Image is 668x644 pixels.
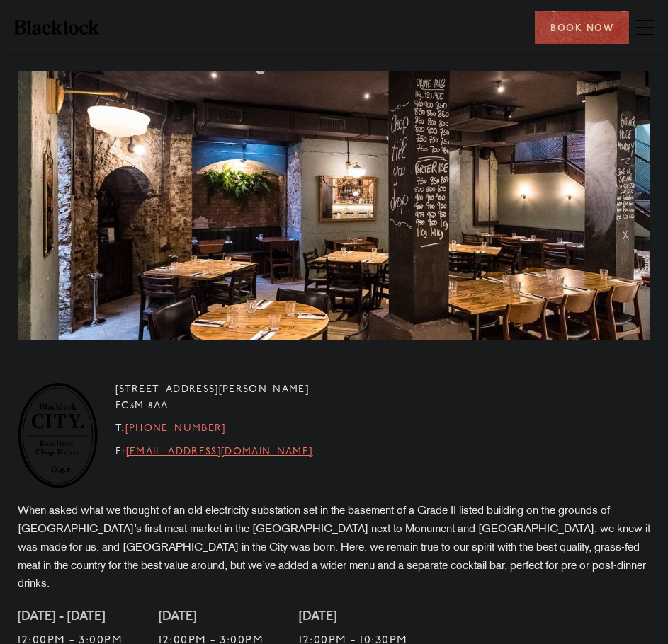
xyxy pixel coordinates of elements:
p: When asked what we thought of an old electricity substation set in the basement of a Grade II lis... [18,502,650,594]
p: [STREET_ADDRESS][PERSON_NAME] EC3M 8AA [115,382,313,414]
img: BL_Textured_Logo-footer-cropped.svg [14,20,99,34]
div: Book Now [535,11,629,44]
h4: [DATE] [159,610,264,626]
a: [PHONE_NUMBER] [125,423,226,434]
h4: [DATE] [299,610,408,626]
img: City-stamp-default.svg [18,382,98,488]
h4: [DATE] - [DATE] [18,610,123,626]
p: E: [115,444,313,461]
p: T: [115,421,313,437]
a: [EMAIL_ADDRESS][DOMAIN_NAME] [126,447,313,457]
